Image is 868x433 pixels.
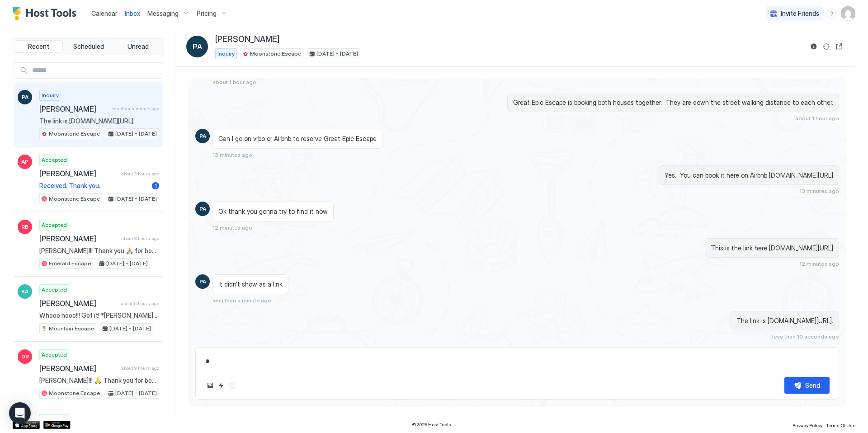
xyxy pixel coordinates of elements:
[218,207,328,216] span: Ok thank you gonna try to find it now
[114,40,162,53] button: Unread
[21,158,28,166] span: AP
[115,195,157,203] span: [DATE] - [DATE]
[808,41,819,52] button: Reservation information
[826,8,837,19] div: menu
[205,380,216,391] button: Upload image
[49,389,100,397] span: Moonstone Escape
[91,9,118,17] span: Calendar
[22,93,28,101] span: PA
[821,41,832,52] button: Sync reservation
[795,115,839,122] span: about 1 hour ago
[13,421,40,429] a: App Store
[73,42,104,51] span: Scheduled
[218,135,377,143] span: Can I go on vrbo or Airbnb to reserve Great Epic Escape
[65,40,113,53] button: Scheduled
[109,325,151,333] span: [DATE] - [DATE]
[412,422,451,428] span: © 2025 Host Tools
[13,38,164,55] div: tab-group
[15,40,63,53] button: Recent
[147,9,179,18] span: Messaging
[217,50,235,58] span: Inquiry
[28,63,163,78] input: Input Field
[28,42,49,51] span: Recent
[115,389,157,397] span: [DATE] - [DATE]
[49,259,91,268] span: Emerald Escape
[121,301,159,306] span: about 5 hours ago
[799,260,839,267] span: 12 minutes ago
[39,364,118,373] span: [PERSON_NAME]
[49,195,100,203] span: Moonstone Escape
[9,402,31,424] div: Open Intercom Messenger
[21,287,28,296] span: KA
[212,151,252,158] span: 13 minutes ago
[834,41,844,52] button: Open reservation
[711,244,833,252] span: This is the link here [DOMAIN_NAME][URL]
[106,259,148,268] span: [DATE] - [DATE]
[121,171,159,177] span: about 2 hours ago
[13,7,80,20] a: Host Tools Logo
[199,132,206,140] span: PA
[826,423,855,428] span: Terms Of Use
[212,79,256,85] span: about 1 hour ago
[121,365,159,371] span: about 9 hours ago
[91,9,118,18] a: Calendar
[199,205,206,213] span: PA
[39,104,107,113] span: [PERSON_NAME]
[42,286,67,294] span: Accepted
[781,9,819,18] span: Invite Friends
[316,50,358,58] span: [DATE] - [DATE]
[793,423,822,428] span: Privacy Policy
[49,130,100,138] span: Moonstone Escape
[193,41,202,52] span: PA
[39,117,159,125] span: The link is [DOMAIN_NAME][URL].
[216,380,226,391] button: Quick reply
[826,420,855,429] a: Terms Of Use
[736,317,833,325] span: The link is [DOMAIN_NAME][URL].
[42,415,67,424] span: Accepted
[215,34,279,45] span: [PERSON_NAME]
[42,156,67,164] span: Accepted
[784,377,830,394] button: Send
[197,9,217,18] span: Pricing
[49,325,94,333] span: Mountain Escape
[39,234,118,243] span: [PERSON_NAME]
[127,42,149,51] span: Unread
[110,106,159,112] span: less than a minute ago
[218,280,283,288] span: It didn’t show as a link
[513,99,833,107] span: Great Epic Escape is booking both houses together. They are down the street walking distance to e...
[199,278,206,286] span: PA
[42,91,59,99] span: Inquiry
[841,6,855,21] div: User profile
[212,224,252,231] span: 12 minutes ago
[805,381,820,390] div: Send
[39,377,159,385] span: [PERSON_NAME]!!! 🙏 Thank you for booking Moonstone Escape! We’re so grateful you chose our home a...
[39,182,148,190] span: Received. Thank you.
[42,351,67,359] span: Accepted
[250,50,301,58] span: Moonstone Escape
[121,235,159,241] span: about 3 hours ago
[21,353,29,361] span: DR
[212,297,271,304] span: less than a minute ago
[43,421,71,429] a: Google Play Store
[39,299,117,308] span: [PERSON_NAME]
[799,188,839,194] span: 13 minutes ago
[125,9,140,17] span: Inbox
[793,420,822,429] a: Privacy Policy
[155,182,157,189] span: 1
[39,311,159,320] span: Whooo hooo!!! Got it! *[PERSON_NAME]* Property Manager, Broker/Associate Multi-Million Dollar Pro...
[39,169,118,178] span: [PERSON_NAME]
[39,247,159,255] span: [PERSON_NAME]!!! Thank you 🙏🏼 for booking Emerald Escape! We really do appreciate you choosing ou...
[772,333,839,340] span: less than 10 seconds ago
[125,9,140,18] a: Inbox
[21,223,28,231] span: RB
[665,171,833,179] span: Yes. You can book it here on Airbnb [DOMAIN_NAME][URL]
[115,130,157,138] span: [DATE] - [DATE]
[42,221,67,229] span: Accepted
